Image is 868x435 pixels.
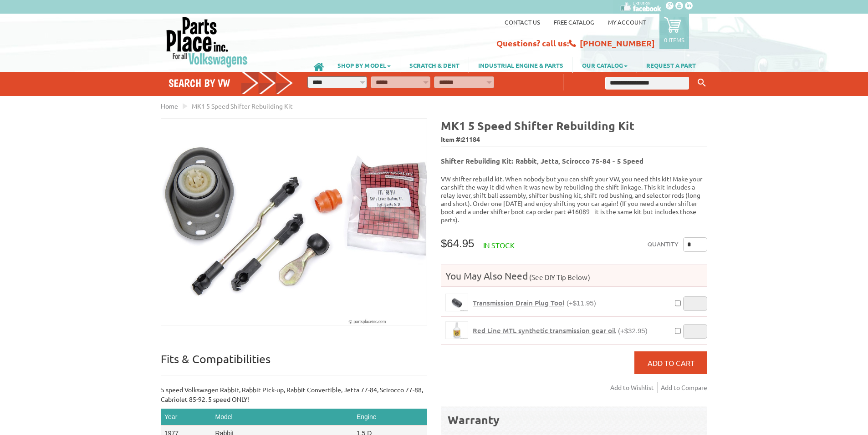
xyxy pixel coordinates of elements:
b: MK1 5 Speed Shifter Rebuilding Kit [441,118,634,133]
a: Free Catalog [554,18,594,26]
th: Model [212,409,353,425]
img: Parts Place Inc! [165,16,249,68]
a: Transmission Drain Plug Tool [445,294,468,311]
a: INDUSTRIAL ENGINE & PARTS [469,57,572,73]
a: Contact us [505,18,540,26]
div: Warranty [448,412,700,427]
span: (+$11.95) [567,299,596,307]
th: Year [161,409,212,425]
p: VW shifter rebuild kit. When nobody but you can shift your VW, you need this kit! Make your car s... [441,175,707,224]
span: MK1 5 Speed Shifter Rebuilding Kit [192,102,293,110]
label: Quantity [648,237,679,252]
a: Add to Wishlist [610,382,658,393]
span: (See DIY Tip Below) [528,273,590,281]
span: 21184 [462,135,480,143]
b: Shifter Rebuilding Kit: Rabbit, Jetta, Scirocco 75-84 - 5 Speed [441,156,643,165]
span: Transmission Drain Plug Tool [473,298,564,307]
span: (+$32.95) [618,327,648,335]
p: Fits & Compatibilities [161,352,427,376]
a: 0 items [659,14,689,49]
a: My Account [608,18,646,26]
span: Add to Cart [648,358,694,367]
a: OUR CATALOG [573,57,637,73]
a: Add to Compare [661,382,707,393]
img: MK1 5 Speed Shifter Rebuilding Kit [161,119,427,325]
button: Keyword Search [695,75,709,90]
p: 0 items [664,36,684,44]
span: $64.95 [441,237,474,250]
th: Engine [353,409,427,425]
span: Item #: [441,133,707,146]
a: Transmission Drain Plug Tool(+$11.95) [473,299,596,307]
a: SCRATCH & DENT [400,57,469,73]
a: REQUEST A PART [637,57,705,73]
button: Add to Cart [634,351,707,374]
p: 5 speed Volkswagen Rabbit, Rabbit Pick-up, Rabbit Convertible, Jetta 77-84, Scirocco 77-88, Cabri... [161,385,427,404]
span: Red Line MTL synthetic transmission gear oil [473,326,616,335]
h4: You May Also Need [441,270,707,282]
img: Transmission Drain Plug Tool [446,294,468,311]
a: Red Line MTL synthetic transmission gear oil [445,321,468,339]
a: Red Line MTL synthetic transmission gear oil(+$32.95) [473,326,648,335]
span: In stock [483,240,515,250]
h4: Search by VW [168,76,293,90]
a: SHOP BY MODEL [328,57,400,73]
img: Red Line MTL synthetic transmission gear oil [446,322,468,339]
a: Home [161,102,178,110]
